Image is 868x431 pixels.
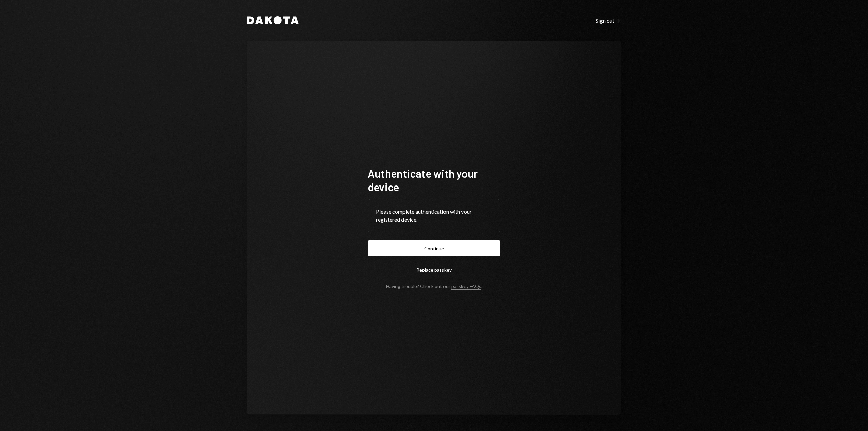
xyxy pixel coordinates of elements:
button: Continue [368,240,500,256]
a: Sign out [596,17,621,24]
div: Sign out [596,17,621,24]
div: Having trouble? Check out our . [386,283,482,289]
div: Please complete authentication with your registered device. [376,208,492,224]
button: Replace passkey [368,262,500,278]
h1: Authenticate with your device [368,166,500,194]
a: passkey FAQs [451,283,481,290]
